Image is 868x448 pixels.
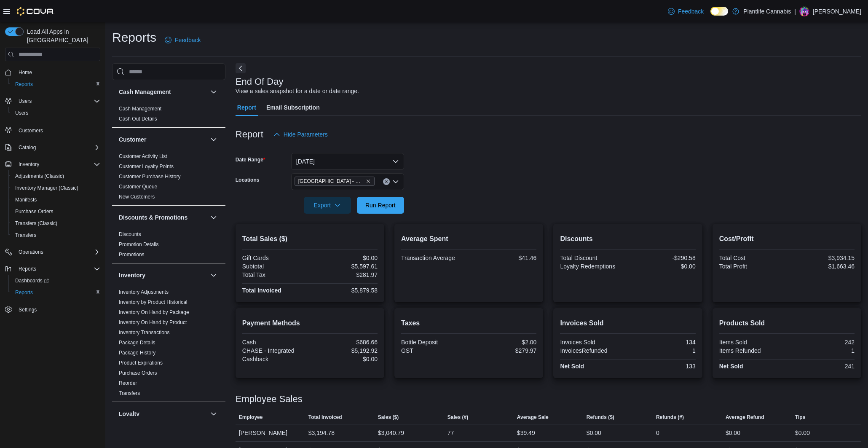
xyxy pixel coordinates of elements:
[236,77,284,87] h3: End Of Day
[794,6,796,16] p: |
[795,428,810,438] div: $0.00
[242,318,378,328] h2: Payment Methods
[401,339,467,346] div: Bottle Deposit
[119,271,145,279] h3: Inventory
[2,124,104,136] button: Customers
[8,78,104,90] button: Reports
[12,287,36,298] a: Reports
[788,339,855,346] div: 242
[788,263,855,270] div: $1,663.46
[209,134,219,145] button: Customer
[295,177,375,186] span: Calgary - Mahogany Market
[119,135,146,144] h3: Customer
[12,195,40,205] a: Manifests
[560,234,695,244] h2: Discounts
[209,212,219,223] button: Discounts & Promotions
[15,232,36,239] span: Transfers
[19,98,32,105] span: Users
[119,252,145,258] a: Promotions
[726,414,764,421] span: Average Refund
[471,339,537,346] div: $2.00
[710,7,728,16] input: Dark Mode
[560,255,626,261] div: Total Discount
[630,347,696,354] div: 1
[8,182,104,194] button: Inventory Manager (Classic)
[19,144,36,151] span: Catalog
[12,108,32,118] a: Users
[788,363,855,370] div: 241
[15,220,57,227] span: Transfers (Classic)
[119,174,181,180] a: Customer Purchase History
[630,339,696,346] div: 134
[2,303,104,316] button: Settings
[209,87,219,97] button: Cash Management
[12,276,100,286] span: Dashboards
[119,350,155,356] a: Package History
[119,106,161,112] a: Cash Management
[119,309,189,315] a: Inventory On Hand by Package
[119,330,170,335] a: Inventory Transactions
[15,196,37,203] span: Manifests
[242,271,308,278] div: Total Tax
[366,179,371,184] button: Remove Calgary - Mahogany Market from selection in this group
[719,234,855,244] h2: Cost/Profit
[236,156,265,163] label: Date Range
[266,99,320,116] span: Email Subscription
[161,32,204,48] a: Feedback
[236,87,359,96] div: View a sales snapshot for a date or date range.
[311,287,378,294] div: $5,879.58
[119,213,207,222] button: Discounts & Promotions
[15,96,35,106] button: Users
[19,127,43,134] span: Customers
[365,201,396,209] span: Run Report
[447,414,468,421] span: Sales (#)
[401,255,467,261] div: Transaction Average
[15,208,54,215] span: Purchase Orders
[242,287,281,294] strong: Total Invoiced
[119,88,207,96] button: Cash Management
[401,347,467,354] div: GST
[15,289,33,296] span: Reports
[311,263,378,270] div: $5,597.61
[119,319,187,325] a: Inventory On Hand by Product
[401,234,536,244] h2: Average Spent
[19,249,43,255] span: Operations
[15,264,100,274] span: Reports
[719,318,855,328] h2: Products Sold
[236,129,263,139] h3: Report
[309,197,346,214] span: Export
[383,178,390,185] button: Clear input
[119,370,157,376] a: Purchase Orders
[119,213,188,222] h3: Discounts & Promotions
[664,3,707,20] a: Feedback
[119,360,163,366] a: Product Expirations
[19,69,32,76] span: Home
[119,231,141,237] a: Discounts
[560,347,626,354] div: InvoicesRefunded
[2,95,104,107] button: Users
[12,108,100,118] span: Users
[656,414,684,421] span: Refunds (#)
[119,153,167,160] span: Customer Activity List
[15,185,78,191] span: Inventory Manager (Classic)
[311,347,378,354] div: $5,192.92
[560,318,695,328] h2: Invoices Sold
[719,255,785,261] div: Total Cost
[12,79,100,89] span: Reports
[12,207,57,217] a: Purchase Orders
[311,271,378,278] div: $281.97
[12,183,82,193] a: Inventory Manager (Classic)
[471,255,537,261] div: $41.46
[8,107,104,119] button: Users
[719,263,785,270] div: Total Profit
[298,177,364,185] span: [GEOGRAPHIC_DATA] - Mahogany Market
[12,171,100,181] span: Adjustments (Classic)
[587,428,601,438] div: $0.00
[788,347,855,354] div: 1
[242,347,308,354] div: CHASE - Integrated
[119,193,155,200] span: New Customers
[112,104,225,127] div: Cash Management
[2,263,104,275] button: Reports
[12,287,100,298] span: Reports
